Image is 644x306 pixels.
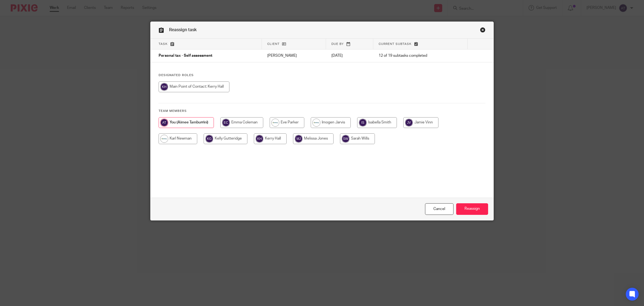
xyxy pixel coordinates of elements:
[267,42,280,45] span: Client
[373,49,468,62] td: 12 of 19 subtasks completed
[331,42,344,45] span: Due by
[379,42,412,45] span: Current subtask
[159,42,168,45] span: Task
[159,109,485,113] h4: Team members
[456,203,488,215] input: Reassign
[331,53,368,58] p: [DATE]
[425,203,453,215] a: Close this dialog window
[159,54,212,58] span: Personal tax - Self assessment
[267,53,321,58] p: [PERSON_NAME]
[159,73,485,77] h4: Designated Roles
[169,28,197,32] span: Reassign task
[480,27,485,34] a: Close this dialog window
